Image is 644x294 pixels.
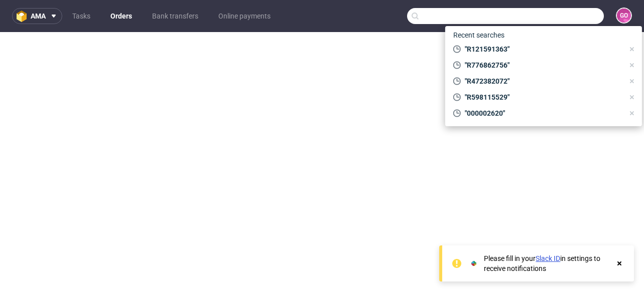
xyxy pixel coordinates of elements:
a: Tasks [66,8,96,24]
a: Bank transfers [146,8,204,24]
a: Slack ID [536,254,560,262]
span: "R472382072" [461,76,624,86]
div: Please fill in your in settings to receive notifications [484,253,610,273]
span: "000002620" [461,108,624,118]
figcaption: GO [617,9,631,23]
img: logo [17,11,31,22]
img: Slack [469,258,479,268]
span: "R121591363" [461,44,624,54]
span: Recent searches [449,27,508,43]
a: Online payments [212,8,277,24]
span: "R776862756" [461,60,624,70]
span: "R598115529" [461,92,624,102]
span: ama [31,13,46,20]
button: ama [12,8,62,24]
a: Orders [104,8,138,24]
